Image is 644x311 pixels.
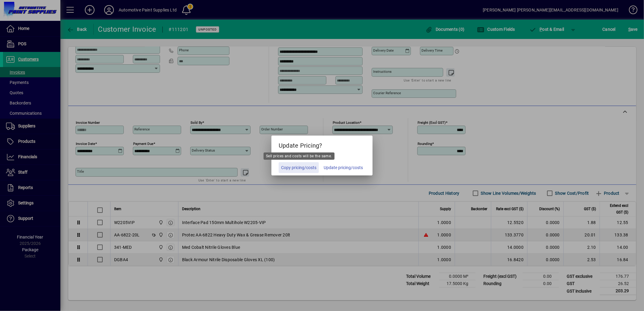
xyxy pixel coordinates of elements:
span: Update pricing/costs [324,165,363,171]
h5: Update Pricing? [271,136,373,153]
button: Copy pricing/costs [279,162,319,173]
span: Copy pricing/costs [281,165,316,171]
div: Sell prices and costs will be the same. [264,152,335,160]
button: Update pricing/costs [321,162,365,173]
